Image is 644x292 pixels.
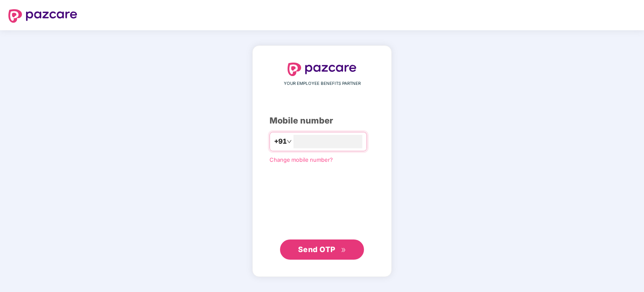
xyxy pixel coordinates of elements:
[8,9,77,23] img: logo
[280,239,364,260] button: Send OTPdouble-right
[298,245,335,254] span: Send OTP
[270,114,374,127] div: Mobile number
[287,139,292,144] span: down
[288,63,356,76] img: logo
[341,247,346,253] span: double-right
[270,156,333,163] a: Change mobile number?
[274,136,287,147] span: +91
[284,80,361,87] span: YOUR EMPLOYEE BENEFITS PARTNER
